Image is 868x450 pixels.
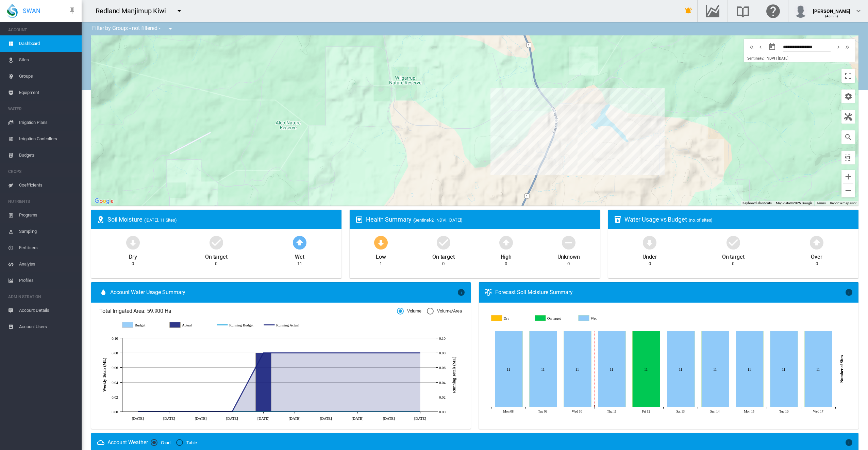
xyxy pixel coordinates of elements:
[495,331,523,407] g: Wet Sep 08, 2025 11
[439,410,446,414] tspan: 0.00
[770,331,798,407] g: Wet Sep 16, 2025 11
[366,215,595,224] div: Health Summary
[413,218,463,223] span: (Sentinel-2 | NDVI, [DATE])
[132,416,144,420] tspan: [DATE]
[170,322,210,328] g: Actual
[356,410,359,413] circle: Running Budget Aug 27 0
[262,410,265,413] circle: Running Budget Aug 6 0
[68,7,76,15] md-icon: icon-pin
[813,5,850,12] div: [PERSON_NAME]
[624,215,853,224] div: Water Usage vs Budget
[195,416,207,420] tspan: [DATE]
[579,315,618,321] g: Wet
[324,351,327,354] circle: Running Actual Aug 20 0.08
[19,207,76,223] span: Programs
[564,331,591,407] g: Wet Sep 10, 2025 11
[291,234,308,251] md-icon: icon-arrow-up-bold-circle
[633,331,660,407] g: On target Sep 12, 2025 11
[97,215,105,224] md-icon: icon-map-marker-radius
[168,410,170,413] circle: Running Actual Jul 16 0
[8,196,76,207] span: NUTRIENTS
[96,6,172,16] div: Redland Manjimup Kiwi
[439,381,446,385] tspan: 0.04
[844,133,852,141] md-icon: icon-magnify
[538,409,547,413] tspan: Tue 09
[439,366,446,370] tspan: 0.06
[722,251,745,261] div: On target
[535,315,574,321] g: On target
[501,251,512,261] div: High
[205,251,228,261] div: On target
[23,6,40,15] span: SWAN
[457,288,465,296] md-icon: icon-information
[7,4,18,18] img: SWAN-Landscape-Logo-Colour-drop.png
[854,7,863,15] md-icon: icon-chevron-down
[841,170,855,183] button: Zoom in
[19,147,76,163] span: Budgets
[112,410,118,414] tspan: 0.00
[677,409,685,413] tspan: Sat 13
[297,261,302,267] div: 11
[776,56,788,61] span: | [DATE]
[414,416,426,420] tspan: [DATE]
[8,291,76,302] span: ADMINISTRATION
[765,7,781,15] md-icon: Click here for help
[442,261,445,267] div: 0
[841,130,855,144] button: icon-magnify
[112,366,118,370] tspan: 0.06
[175,7,183,15] md-icon: icon-menu-down
[747,43,756,51] button: icon-chevron-double-left
[452,357,456,393] tspan: Running Totals (ML)
[166,25,174,33] md-icon: icon-menu-down
[498,234,514,251] md-icon: icon-arrow-up-bold-circle
[725,234,741,251] md-icon: icon-checkbox-marked-circle
[779,409,788,413] tspan: Tue 16
[765,40,779,54] button: md-calendar
[841,90,855,103] button: icon-cog
[841,151,855,164] button: icon-select-all
[172,4,186,18] button: icon-menu-down
[19,52,76,68] span: Sites
[844,43,851,51] md-icon: icon-chevron-double-right
[19,131,76,147] span: Irrigation Controllers
[87,22,179,35] div: Filter by Group: - not filtered -
[816,261,818,267] div: 0
[811,251,822,261] div: Over
[732,261,734,267] div: 0
[397,308,421,315] md-radio-button: Volume
[293,410,296,413] circle: Running Budget Aug 13 0
[387,410,390,413] circle: Running Budget Sep 3 0
[813,409,823,413] tspan: Wed 17
[794,4,807,18] img: profile.jpg
[684,7,692,15] md-icon: icon-bell-ring
[19,272,76,289] span: Profiles
[8,103,76,114] span: WATER
[682,4,695,18] button: icon-bell-ring
[744,409,755,413] tspan: Mon 15
[176,439,197,446] md-radio-button: Table
[841,69,855,83] button: Toggle fullscreen view
[834,43,843,51] button: icon-chevron-right
[151,439,171,446] md-radio-button: Chart
[757,43,764,51] md-icon: icon-chevron-left
[614,215,622,224] md-icon: icon-cup-water
[710,409,720,413] tspan: Sun 14
[704,7,721,15] md-icon: Go to the Data Hub
[8,25,76,35] span: ACCOUNT
[756,43,765,51] button: icon-chevron-left
[215,261,217,267] div: 0
[567,261,570,267] div: 0
[107,215,336,224] div: Soil Moisture
[380,261,382,267] div: 1
[164,22,177,35] button: icon-menu-down
[144,218,177,223] span: ([DATE], 11 Sites)
[689,218,713,223] span: (no. of sites)
[808,234,825,251] md-icon: icon-arrow-up-bold-circle
[163,416,175,420] tspan: [DATE]
[830,201,856,205] a: Report a map error
[835,43,842,51] md-icon: icon-chevron-right
[257,416,269,420] tspan: [DATE]
[112,351,118,355] tspan: 0.08
[667,331,695,407] g: Wet Sep 13, 2025 11
[19,223,76,240] span: Sampling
